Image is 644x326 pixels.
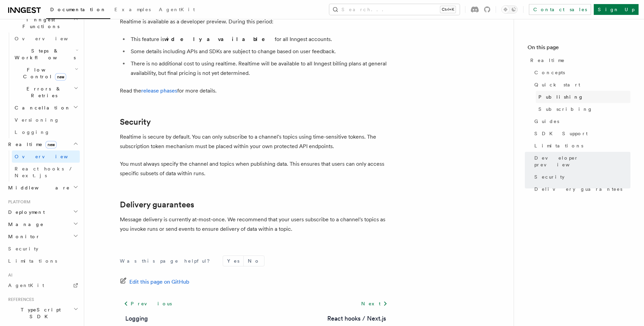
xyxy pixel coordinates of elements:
[594,4,639,15] a: Sign Up
[534,118,559,125] span: Guides
[12,66,75,80] span: Flow Control
[5,221,44,228] span: Manage
[244,256,264,266] button: No
[327,314,386,323] a: React hooks / Next.js
[534,130,588,137] span: SDK Support
[532,183,630,195] a: Delivery guarantees
[12,85,74,99] span: Errors & Retries
[15,154,85,159] span: Overview
[5,150,80,182] div: Realtimenew
[120,298,176,310] a: Previous
[120,17,391,26] p: Realtime is available as a developer preview. During this period:
[534,142,583,149] span: Limitations
[45,141,57,148] span: new
[50,7,106,12] span: Documentation
[129,59,391,78] li: There is no additional cost to using realtime. Realtime will be available to all Inngest billing ...
[5,233,40,240] span: Monitor
[15,36,85,41] span: Overview
[223,256,243,266] button: Yes
[5,16,73,30] span: Inngest Functions
[110,2,155,18] a: Examples
[8,258,57,264] span: Limitations
[357,298,391,310] a: Next
[5,141,57,148] span: Realtime
[5,138,80,150] button: Realtimenew
[15,129,50,135] span: Logging
[12,64,80,83] button: Flow Controlnew
[534,69,565,76] span: Concepts
[12,33,80,45] a: Overview
[5,218,80,230] button: Manage
[534,186,622,192] span: Delivery guarantees
[129,35,391,44] li: This feature is for all Inngest accounts.
[5,243,80,255] a: Security
[5,255,80,267] a: Limitations
[538,106,593,113] span: Subscribing
[5,279,80,291] a: AgentKit
[155,2,199,18] a: AgentKit
[120,258,215,264] p: Was this page helpful?
[120,132,391,151] p: Realtime is secure by default. You can only subscribe to a channel's topics using time-sensitive ...
[538,94,584,100] span: Publishing
[12,102,80,114] button: Cancellation
[46,2,110,19] a: Documentation
[12,163,80,182] a: React hooks / Next.js
[532,140,630,152] a: Limitations
[329,4,460,15] button: Search...Ctrl+K
[8,246,38,251] span: Security
[5,304,80,323] button: TypeScript SDK
[532,66,630,79] a: Concepts
[129,47,391,56] li: Some details including APIs and SDKs are subject to change based on user feedback.
[536,91,630,103] a: Publishing
[528,54,630,66] a: Realtime
[5,14,80,33] button: Inngest Functions
[5,199,31,205] span: Platform
[164,36,275,42] strong: widely available
[55,73,66,81] span: new
[141,87,177,94] a: release phases
[5,209,45,216] span: Deployment
[5,184,70,191] span: Middleware
[534,155,630,168] span: Developer preview
[12,47,76,61] span: Steps & Workflows
[15,166,75,178] span: React hooks / Next.js
[5,33,80,138] div: Inngest Functions
[12,126,80,138] a: Logging
[120,277,189,287] a: Edit this page on GitHub
[120,215,391,234] p: Message delivery is currently at-most-once. We recommend that your users subscribe to a channel's...
[534,81,580,88] span: Quick start
[120,200,194,209] a: Delivery guarantees
[532,152,630,171] a: Developer preview
[125,314,148,323] a: Logging
[532,79,630,91] a: Quick start
[530,57,565,64] span: Realtime
[12,114,80,126] a: Versioning
[114,7,151,12] span: Examples
[8,283,44,288] span: AgentKit
[532,171,630,183] a: Security
[529,4,591,15] a: Contact sales
[12,150,80,163] a: Overview
[528,43,630,54] h4: On this page
[5,182,80,194] button: Middleware
[536,103,630,115] a: Subscribing
[534,174,565,180] span: Security
[15,117,59,123] span: Versioning
[129,277,189,287] span: Edit this page on GitHub
[12,45,80,64] button: Steps & Workflows
[12,83,80,102] button: Errors & Retries
[5,297,34,302] span: References
[5,272,13,278] span: AI
[440,6,456,13] kbd: Ctrl+K
[12,104,71,111] span: Cancellation
[532,127,630,140] a: SDK Support
[5,230,80,243] button: Monitor
[501,5,518,14] button: Toggle dark mode
[120,159,391,178] p: You must always specify the channel and topics when publishing data. This ensures that users can ...
[532,115,630,127] a: Guides
[5,306,73,320] span: TypeScript SDK
[159,7,195,12] span: AgentKit
[120,117,151,127] a: Security
[5,206,80,218] button: Deployment
[120,86,391,96] p: Read the for more details.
